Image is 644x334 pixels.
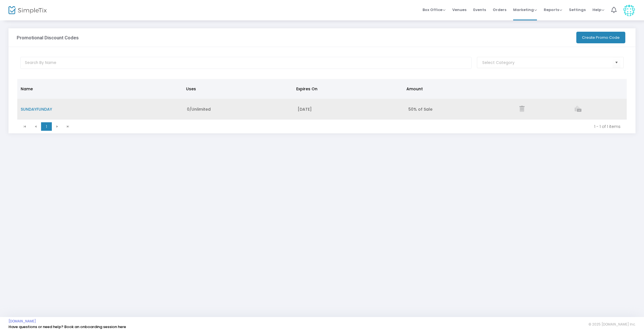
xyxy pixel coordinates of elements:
input: NO DATA FOUND [482,60,613,66]
span: Reports [544,7,562,12]
span: Box Office [423,7,445,12]
span: Expires On [296,86,317,92]
span: Venues [452,3,466,17]
span: Amount [406,86,423,92]
span: © 2025 [DOMAIN_NAME] Inc. [588,322,636,327]
span: Orders [493,3,506,17]
span: Name [21,86,33,92]
button: Create Promo Code [576,32,625,43]
span: 50% of Sale [408,106,432,112]
a: [DOMAIN_NAME] [8,319,36,324]
span: Marketing [513,7,537,12]
span: Events [473,3,486,17]
span: SUNDAYFUNDAY [21,106,52,112]
kendo-pager-info: 1 - 1 of 1 items [77,124,620,129]
div: Data table [17,79,627,120]
span: Page 1 [41,122,52,131]
span: Help [592,7,604,12]
span: Settings [569,3,586,17]
span: Uses [186,86,196,92]
a: View list of orders which used this promo code. [575,107,581,112]
div: [DATE] [298,106,402,112]
h3: Promotional Discount Codes [17,35,79,40]
button: Select [613,57,620,68]
span: 0/Unlimited [187,106,211,112]
input: Search By Name [20,57,472,69]
a: Have questions or need help? Book an onboarding session here [8,324,126,329]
